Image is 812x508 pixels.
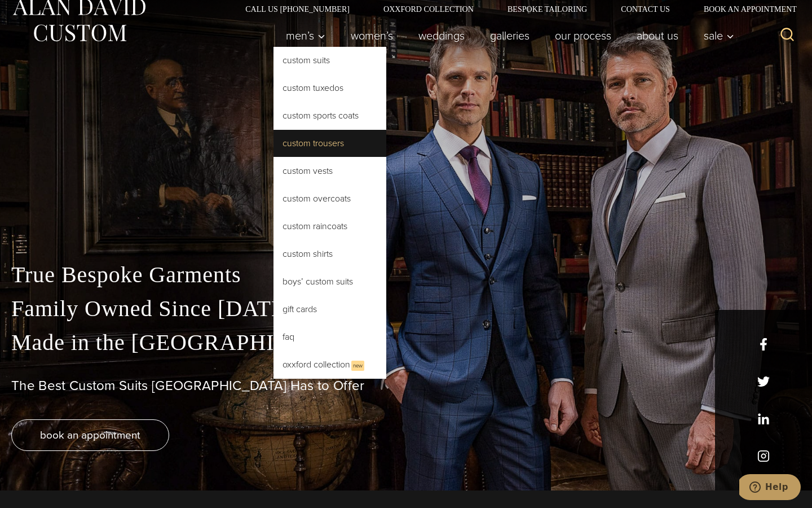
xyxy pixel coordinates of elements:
[273,47,386,74] a: Custom Suits
[40,427,140,443] span: book an appointment
[11,258,801,360] p: True Bespoke Garments Family Owned Since [DATE] Made in the [GEOGRAPHIC_DATA]
[774,22,801,49] button: View Search Form
[273,102,386,129] a: Custom Sports Coats
[491,5,604,13] a: Bespoke Tailoring
[478,24,542,47] a: Galleries
[273,213,386,240] a: Custom Raincoats
[687,5,801,13] a: Book an Appointment
[11,378,801,394] h1: The Best Custom Suits [GEOGRAPHIC_DATA] Has to Offer
[624,24,691,47] a: About Us
[542,24,624,47] a: Our Process
[11,419,169,451] a: book an appointment
[338,24,406,47] a: Women’s
[273,24,740,47] nav: Primary Navigation
[273,323,386,351] a: FAQ
[273,130,386,157] a: Custom Trousers
[273,24,338,47] button: Men’s sub menu toggle
[273,75,386,102] a: Custom Tuxedos
[367,5,491,13] a: Oxxford Collection
[351,361,364,371] span: New
[273,240,386,268] a: Custom Shirts
[406,24,478,47] a: weddings
[273,185,386,212] a: Custom Overcoats
[228,5,801,13] nav: Secondary Navigation
[273,268,386,295] a: Boys’ Custom Suits
[273,157,386,185] a: Custom Vests
[739,474,801,502] iframe: Opens a widget where you can chat to one of our agents
[604,5,687,13] a: Contact Us
[273,296,386,323] a: Gift Cards
[691,24,740,47] button: Sale sub menu toggle
[273,351,386,379] a: Oxxford CollectionNew
[228,5,367,13] a: Call Us [PHONE_NUMBER]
